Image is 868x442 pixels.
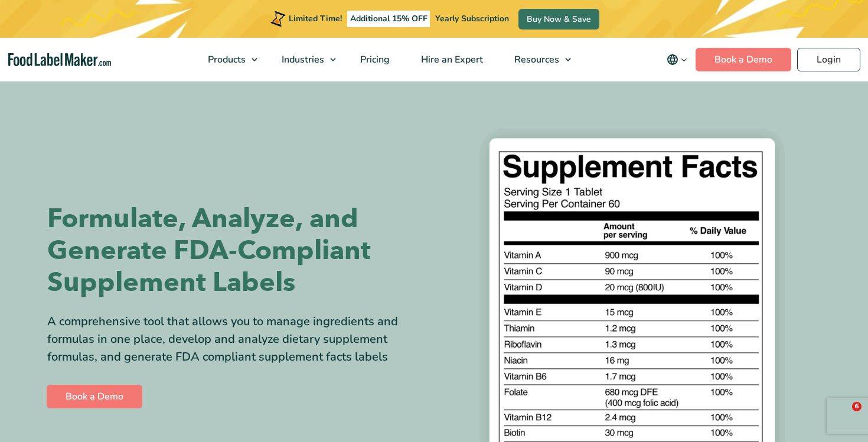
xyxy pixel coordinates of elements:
span: Industries [278,53,325,66]
a: Buy Now & Save [518,9,599,30]
span: Products [204,53,247,66]
iframe: Intercom live chat [828,402,856,430]
span: Pricing [357,53,391,66]
a: Products [192,38,263,81]
a: Book a Demo [696,48,791,71]
div: A comprehensive tool that allows you to manage ingredients and formulas in one place, develop and... [47,313,425,366]
a: Pricing [345,38,403,81]
span: Resources [511,53,560,66]
span: 6 [852,402,862,411]
a: Hire an Expert [406,38,496,81]
a: Industries [266,38,342,81]
a: Resources [499,38,577,81]
span: Yearly Subscription [435,13,509,24]
a: Login [797,48,860,71]
h1: Formulate, Analyze, and Generate FDA-Compliant Supplement Labels [47,203,425,299]
span: Limited Time! [289,13,342,24]
a: Book a Demo [47,385,142,408]
span: Hire an Expert [417,53,484,66]
span: Additional 15% OFF [347,11,430,27]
